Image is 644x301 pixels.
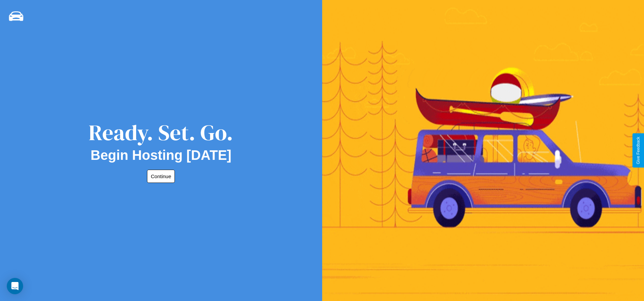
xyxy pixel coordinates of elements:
h2: Begin Hosting [DATE] [91,148,232,163]
div: Give Feedback [636,137,641,164]
button: Continue [147,170,175,183]
div: Ready. Set. Go. [89,117,233,148]
div: Open Intercom Messenger [7,278,23,294]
